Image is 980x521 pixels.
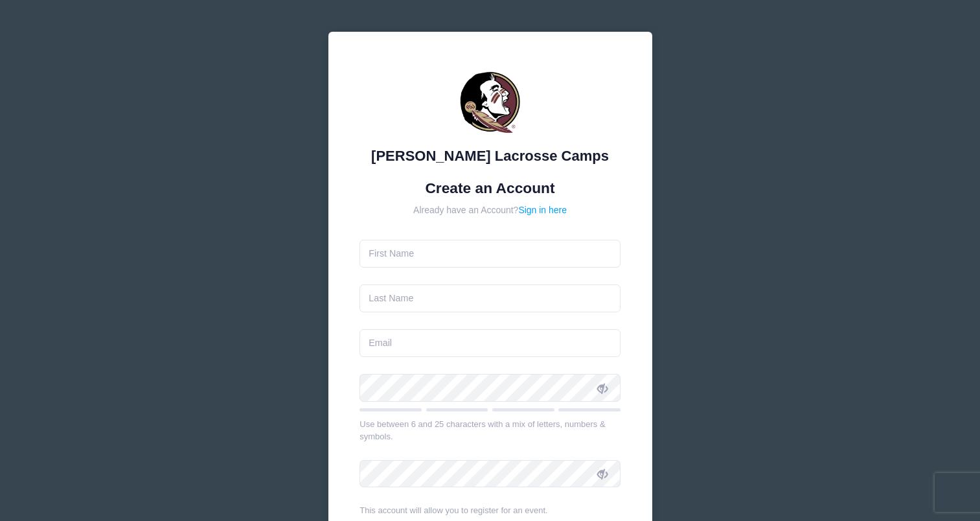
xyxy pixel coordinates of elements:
[359,329,621,357] input: Email
[359,240,621,268] input: First Name
[359,145,621,167] div: [PERSON_NAME] Lacrosse Camps
[359,504,621,517] div: This account will allow you to register for an event.
[518,205,567,215] a: Sign in here
[359,203,621,217] div: Already have an Account?
[451,64,529,141] img: Sara Tisdale Lacrosse Camps
[359,179,621,197] h1: Create an Account
[359,418,621,443] div: Use between 6 and 25 characters with a mix of letters, numbers & symbols.
[359,284,621,312] input: Last Name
